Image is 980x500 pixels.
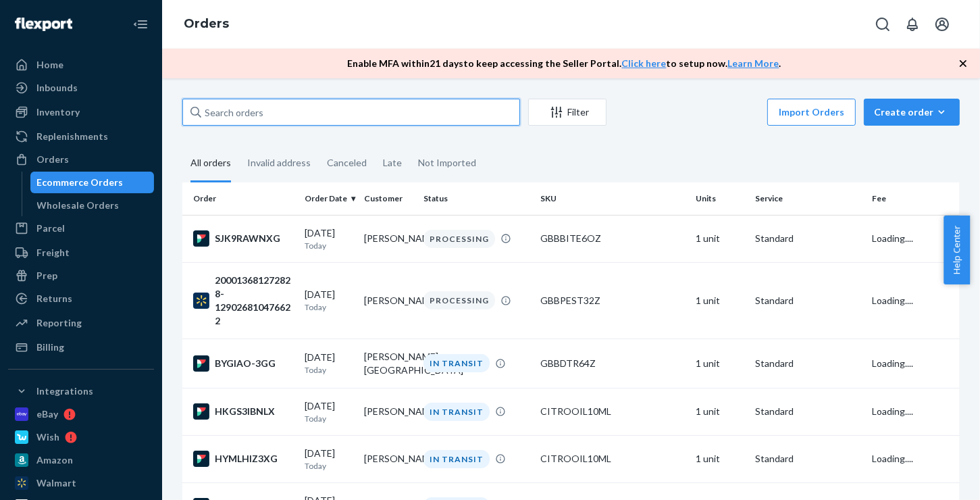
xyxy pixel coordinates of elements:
[755,294,861,307] p: Standard
[348,57,781,70] p: Enable MFA within 21 days to keep accessing the Seller Portal. to setup now. .
[690,435,750,482] td: 1 unit
[305,447,353,472] div: [DATE]
[15,18,72,31] img: Flexport logo
[36,105,80,119] div: Inventory
[305,364,353,376] p: Today
[305,288,353,313] div: [DATE]
[867,388,960,435] td: Loading....
[193,274,294,328] div: 200013681272828-129026810476622
[36,384,93,398] div: Integrations
[867,339,960,388] td: Loading....
[869,11,896,38] button: Open Search Box
[359,215,418,262] td: [PERSON_NAME]
[8,380,154,402] button: Integrations
[690,215,750,262] td: 1 unit
[193,451,294,467] div: HYMLHIZ3XG
[127,11,154,38] button: Close Navigation
[193,230,294,247] div: SJK9RAWNXG
[36,453,73,467] div: Amazon
[864,99,960,126] button: Create order
[423,354,490,372] div: IN TRANSIT
[37,176,124,189] div: Ecommerce Orders
[8,449,154,471] a: Amazon
[36,316,82,330] div: Reporting
[690,262,750,339] td: 1 unit
[359,388,418,435] td: [PERSON_NAME]
[305,351,353,376] div: [DATE]
[540,357,685,370] div: GBBDTR64Z
[36,222,65,235] div: Parcel
[184,16,229,31] a: Orders
[755,405,861,418] p: Standard
[193,355,294,372] div: BYGIAO-3GG
[8,54,154,76] a: Home
[305,240,353,251] p: Today
[867,262,960,339] td: Loading....
[36,292,72,305] div: Returns
[8,472,154,494] a: Walmart
[30,172,155,193] a: Ecommerce Orders
[36,269,57,282] div: Prep
[8,403,154,425] a: eBay
[36,246,70,259] div: Freight
[8,426,154,448] a: Wish
[8,336,154,358] a: Billing
[36,341,64,354] div: Billing
[305,460,353,472] p: Today
[193,403,294,420] div: HKGS3IBNLX
[327,145,367,180] div: Canceled
[944,216,970,284] button: Help Center
[182,99,520,126] input: Search orders
[36,81,78,95] div: Inbounds
[8,288,154,309] a: Returns
[36,407,58,421] div: eBay
[423,291,495,309] div: PROCESSING
[929,11,956,38] button: Open account menu
[755,357,861,370] p: Standard
[767,99,856,126] button: Import Orders
[190,145,231,182] div: All orders
[540,294,685,307] div: GBBPEST32Z
[247,145,311,180] div: Invalid address
[305,226,353,251] div: [DATE]
[690,182,750,215] th: Units
[8,126,154,147] a: Replenishments
[423,450,490,468] div: IN TRANSIT
[750,182,867,215] th: Service
[755,452,861,466] p: Standard
[36,476,76,490] div: Walmart
[8,242,154,264] a: Freight
[37,199,120,212] div: Wholesale Orders
[30,195,155,216] a: Wholesale Orders
[305,413,353,424] p: Today
[364,193,413,204] div: Customer
[690,339,750,388] td: 1 unit
[867,435,960,482] td: Loading....
[8,101,154,123] a: Inventory
[418,145,476,180] div: Not Imported
[8,149,154,170] a: Orders
[867,182,960,215] th: Fee
[299,182,359,215] th: Order Date
[8,312,154,334] a: Reporting
[36,153,69,166] div: Orders
[535,182,690,215] th: SKU
[540,452,685,466] div: CITROOIL10ML
[305,301,353,313] p: Today
[359,339,418,388] td: [PERSON_NAME][GEOGRAPHIC_DATA]
[423,230,495,248] div: PROCESSING
[528,99,607,126] button: Filter
[690,388,750,435] td: 1 unit
[540,405,685,418] div: CITROOIL10ML
[173,5,240,44] ol: breadcrumbs
[182,182,299,215] th: Order
[622,57,667,69] a: Click here
[305,399,353,424] div: [DATE]
[529,105,606,119] div: Filter
[540,232,685,245] div: GBBBITE6OZ
[8,77,154,99] a: Inbounds
[755,232,861,245] p: Standard
[36,58,63,72] div: Home
[418,182,535,215] th: Status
